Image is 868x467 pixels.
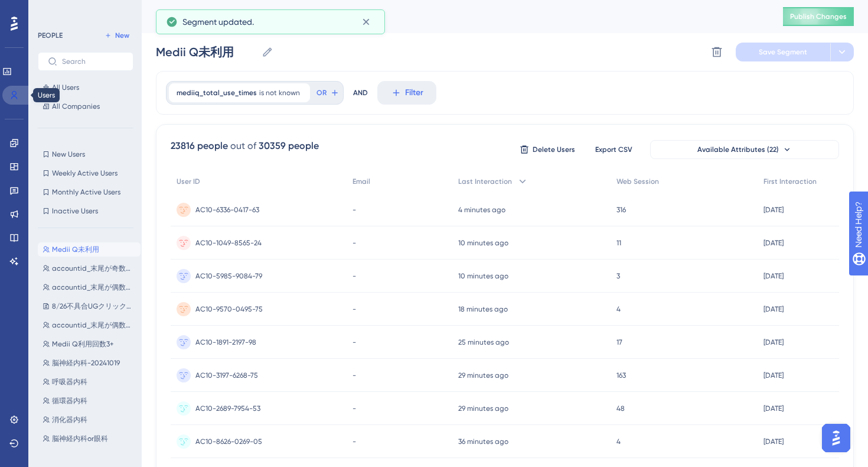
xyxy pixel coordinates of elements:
button: accountid_末尾が奇数かつQ利用なし [38,261,141,275]
span: 3 [616,271,620,281]
span: 4 [616,437,621,446]
span: Last Interaction [458,177,512,186]
span: 呼吸器内科 [52,377,87,387]
button: accountid_末尾が偶数かつQ利用なし [38,280,141,294]
span: 316 [616,205,626,215]
time: [DATE] [763,371,784,380]
time: [DATE] [763,305,784,313]
time: 29 minutes ago [458,371,508,380]
span: OR [316,88,327,98]
span: 163 [616,371,626,380]
span: AC10-2689-7954-53 [195,404,260,413]
span: 脳神経内科or眼科 [52,434,108,443]
button: All Companies [38,99,133,113]
div: People [156,8,753,25]
span: - [353,338,356,347]
button: 8/26不具合UGクリックユーザー [38,299,141,313]
time: 29 minutes ago [458,404,508,413]
time: [DATE] [763,437,784,446]
span: - [353,238,356,248]
button: New Users [38,147,133,161]
time: 25 minutes ago [458,338,509,346]
span: Email [353,177,370,186]
button: 呼吸器内科 [38,375,141,389]
span: mediiq_total_use_times [177,88,257,98]
span: 脳神経内科-20241019 [52,358,120,368]
button: accountid_末尾が偶数かつ質問0 [38,318,141,332]
span: New Users [52,150,85,159]
span: New [115,31,129,40]
button: All Users [38,80,133,95]
button: Available Attributes (22) [650,140,839,159]
span: 11 [616,238,621,248]
span: AC10-1891-2197-98 [195,338,256,347]
span: - [353,437,356,446]
iframe: UserGuiding AI Assistant Launcher [818,420,854,456]
button: Medii Q利用回数3+ [38,337,141,351]
div: 23816 people [171,139,228,153]
button: Monthly Active Users [38,185,133,199]
span: is not known [259,88,300,98]
time: [DATE] [763,404,784,413]
span: AC10-5985-9084-79 [195,271,262,281]
span: Filter [405,86,423,100]
span: AC10-9570-0495-75 [195,304,263,314]
time: 4 minutes ago [458,206,505,214]
span: 17 [616,338,622,347]
span: - [353,371,356,380]
span: AC10-1049-8565-24 [195,238,262,248]
span: accountid_末尾が奇数かつQ利用なし [52,264,136,273]
span: Export CSV [595,145,632,154]
time: 10 minutes ago [458,239,508,247]
button: 消化器内科 [38,413,141,427]
time: [DATE] [763,206,784,214]
span: All Companies [52,102,100,111]
span: 循環器内科 [52,396,87,406]
button: New [100,28,133,43]
button: 脳神経内科or眼科 [38,432,141,446]
time: [DATE] [763,338,784,346]
input: Search [62,57,123,66]
span: Save Segment [759,47,807,57]
div: 30359 people [259,139,319,153]
button: Publish Changes [783,7,854,26]
button: Inactive Users [38,204,133,218]
button: Export CSV [584,140,643,159]
span: Inactive Users [52,206,98,216]
time: 18 minutes ago [458,305,508,313]
span: Medii Q未利用 [52,245,99,254]
span: accountid_末尾が偶数かつQ利用なし [52,283,136,292]
span: Need Help? [28,3,74,17]
button: Delete Users [518,140,577,159]
span: 消化器内科 [52,415,87,424]
button: 循環器内科 [38,394,141,408]
button: Medii Q未利用 [38,242,141,257]
time: [DATE] [763,239,784,247]
time: [DATE] [763,272,784,280]
span: Monthly Active Users [52,187,120,197]
div: AND [353,81,368,105]
span: Weekly Active Users [52,168,118,178]
span: First Interaction [763,177,817,186]
input: Segment Name [156,44,257,60]
span: - [353,271,356,281]
span: 48 [616,404,625,413]
time: 10 minutes ago [458,272,508,280]
button: Weekly Active Users [38,166,133,180]
button: Filter [377,81,436,105]
span: 8/26不具合UGクリックユーザー [52,301,136,311]
span: AC10-8626-0269-05 [195,437,262,446]
button: 脳神経内科-20241019 [38,356,141,370]
span: Publish Changes [790,12,847,21]
span: User ID [177,177,200,186]
span: - [353,404,356,413]
span: Web Session [616,177,659,186]
span: AC10-3197-6268-75 [195,371,258,380]
span: - [353,205,356,215]
div: out of [230,139,256,153]
span: Available Attributes (22) [697,145,779,154]
span: AC10-6336-0417-63 [195,205,259,215]
span: Medii Q利用回数3+ [52,339,114,349]
span: 4 [616,304,621,314]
